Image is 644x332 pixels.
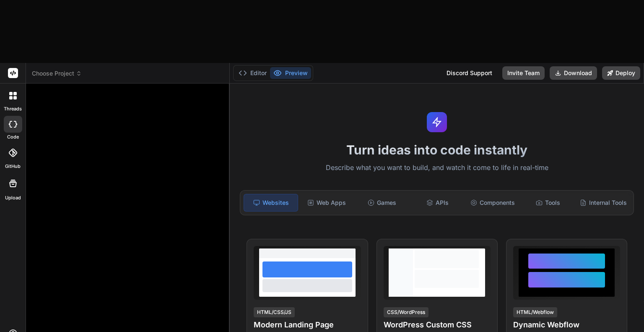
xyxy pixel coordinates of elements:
[270,67,311,79] button: Preview
[441,66,497,80] div: Discord Support
[513,307,557,317] div: HTML/Webflow
[521,194,575,212] div: Tools
[502,66,545,80] button: Invite Team
[602,66,640,80] button: Deploy
[550,66,597,80] button: Download
[254,307,295,317] div: HTML/CSS/JS
[244,194,298,212] div: Websites
[235,142,639,157] h1: Turn ideas into code instantly
[235,67,270,79] button: Editor
[5,194,21,201] label: Upload
[235,162,639,173] p: Describe what you want to build, and watch it come to life in real-time
[576,194,630,212] div: Internal Tools
[410,194,464,212] div: APIs
[4,105,22,112] label: threads
[384,319,491,331] h4: WordPress Custom CSS
[300,194,353,212] div: Web Apps
[466,194,519,212] div: Components
[32,69,82,78] span: Choose Project
[5,163,21,170] label: GitHub
[7,133,19,141] label: code
[254,319,361,331] h4: Modern Landing Page
[384,307,428,317] div: CSS/WordPress
[355,194,409,212] div: Games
